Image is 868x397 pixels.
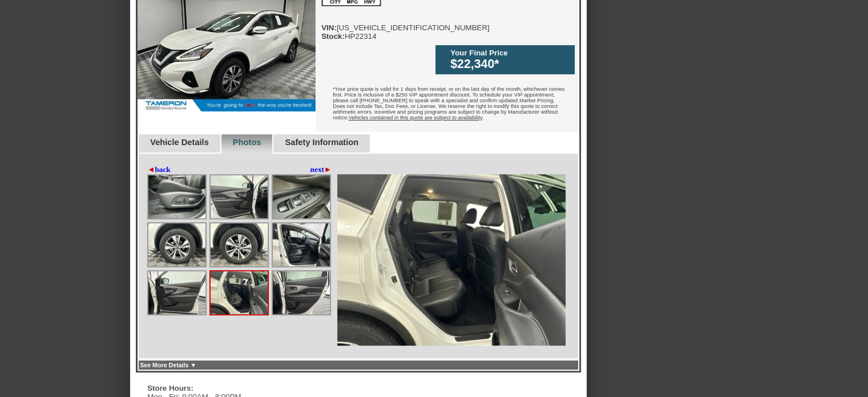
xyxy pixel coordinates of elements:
img: Image.aspx [337,174,566,346]
img: Image.aspx [211,175,268,218]
b: Stock: [321,32,345,41]
a: next► [310,165,332,174]
img: Image.aspx [273,175,330,218]
b: VIN: [321,23,337,32]
a: Vehicle Details [150,138,209,147]
div: Your Final Price [450,49,569,57]
div: $22,340* [450,57,569,71]
img: Image.aspx [148,223,205,266]
img: Image.aspx [211,271,268,314]
a: See More Details ▼ [140,362,196,368]
u: Vehicles contained in this quote are subject to availability [349,115,482,121]
img: Image.aspx [148,271,205,314]
a: Safety Information [285,138,358,147]
a: Photos [233,138,261,147]
span: ◄ [147,165,155,174]
img: Image.aspx [211,223,268,266]
img: Image.aspx [148,175,205,218]
a: ◄back [147,165,171,174]
div: Store Hours: [147,384,313,392]
div: *Your price quote is valid for 1 days from receipt, or on the last day of the month, whichever co... [316,78,578,132]
img: Image.aspx [273,223,330,266]
span: ► [324,165,332,174]
img: Image.aspx [273,271,330,314]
